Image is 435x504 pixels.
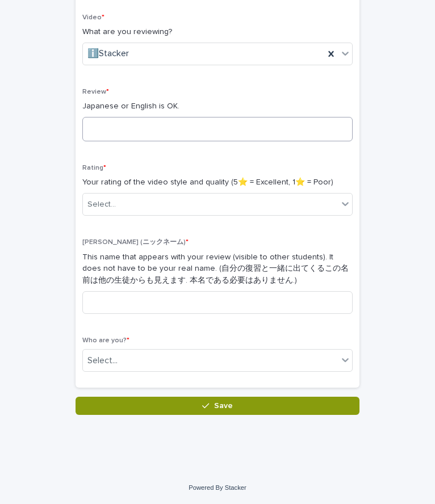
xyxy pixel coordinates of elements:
[87,355,118,367] div: Select...
[87,48,129,60] span: ℹ️Stacker
[76,397,359,415] button: Save
[82,177,353,188] p: Your rating of the video style and quality (5⭐️ = Excellent, 1⭐️ = Poor)
[82,165,106,171] span: Rating
[82,100,353,112] p: Japanese or English is OK.
[82,26,353,38] p: What are you reviewing?
[87,199,116,211] div: Select...
[82,14,104,21] span: Video
[214,402,233,410] span: Save
[82,89,109,95] span: Review
[82,251,353,287] p: This name that appears with your review (visible to other students). It does not have to be your ...
[82,239,189,246] span: [PERSON_NAME] (ニックネーム)
[189,484,246,491] a: Powered By Stacker
[82,337,129,344] span: Who are you?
